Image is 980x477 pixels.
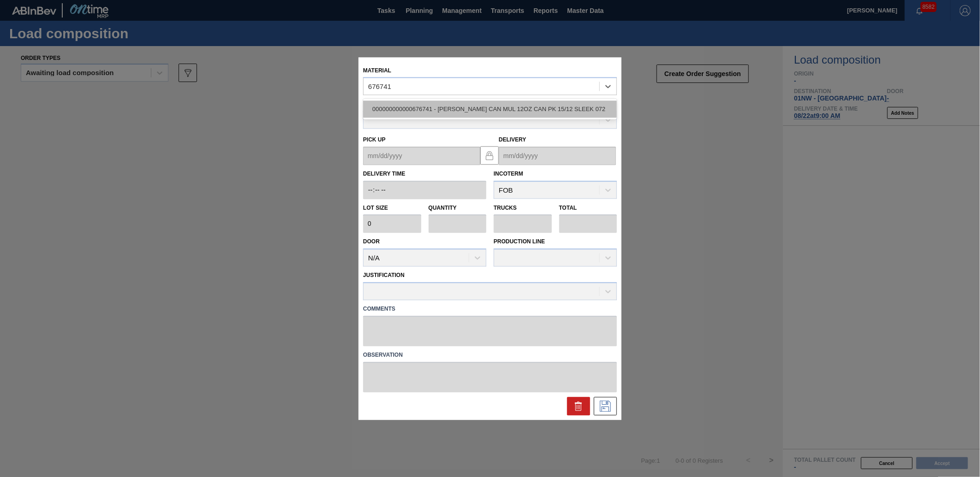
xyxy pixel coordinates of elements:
[499,147,616,165] input: mm/dd/yyyy
[363,167,486,181] label: Delivery Time
[363,201,421,215] label: Lot size
[363,302,617,316] label: Comments
[559,205,577,211] label: Total
[494,239,545,245] label: Production Line
[363,137,386,143] label: Pick up
[594,397,617,415] div: Save Suggestion
[494,205,517,211] label: Trucks
[499,137,526,143] label: Delivery
[363,272,405,279] label: Justification
[429,205,457,211] label: Quantity
[363,101,617,118] div: 000000000000676741 - [PERSON_NAME] CAN MUL 12OZ CAN PK 15/12 SLEEK 072
[480,147,499,165] button: locked
[484,150,495,161] img: locked
[363,67,391,74] label: Material
[363,239,380,245] label: Door
[363,348,617,362] label: Observation
[494,171,523,177] label: Incoterm
[363,147,480,165] input: mm/dd/yyyy
[567,397,590,415] div: Delete Suggestion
